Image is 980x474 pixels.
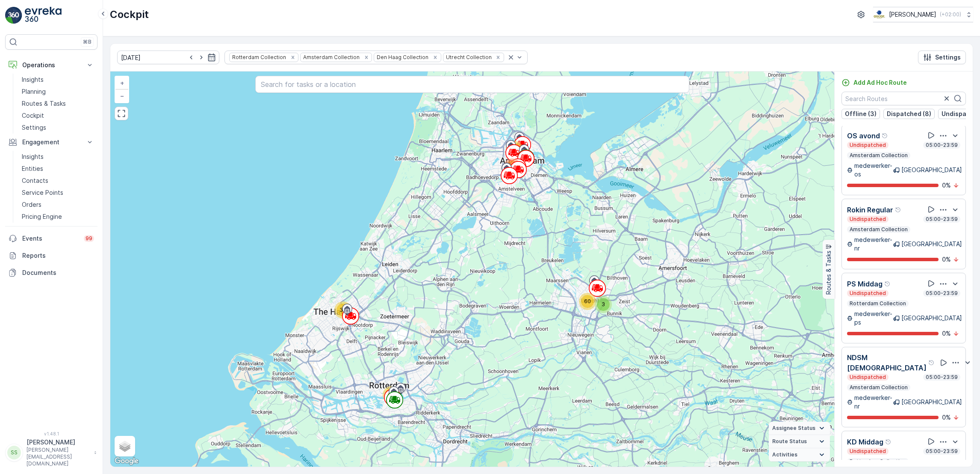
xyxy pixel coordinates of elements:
p: [GEOGRAPHIC_DATA] [901,314,962,322]
p: [GEOGRAPHIC_DATA] [901,166,962,174]
p: Undispatched [849,374,887,381]
input: dd/mm/yyyy [117,51,219,64]
p: Dispatched (8) [887,110,931,118]
div: Den Haag Collection [374,53,430,61]
p: Rotterdam Collection [849,300,907,307]
p: Service Points [22,188,63,197]
p: Insights [22,75,44,84]
a: Orders [18,199,97,211]
p: Pricing Engine [22,212,62,221]
p: Events [22,234,79,243]
p: [PERSON_NAME] [889,10,936,19]
p: 0 % [942,181,951,190]
p: Entities [22,164,43,173]
p: medewerker-os [854,161,893,179]
div: Help Tooltip Icon [885,438,892,445]
p: [PERSON_NAME] [27,438,90,447]
a: Contacts [18,175,97,187]
p: Undispatched [849,142,887,149]
summary: Route Status [769,435,830,448]
div: Remove Utrecht Collection [493,54,503,61]
button: [PERSON_NAME](+02:00) [873,7,973,22]
p: Add Ad Hoc Route [853,78,907,87]
div: Help Tooltip Icon [895,206,902,213]
div: 39 [334,301,351,319]
p: Cockpit [110,8,149,21]
p: Settings [22,123,46,132]
p: Rokin Regular [847,205,893,215]
button: Offline (3) [841,109,880,119]
div: 3 [595,296,612,313]
p: KD Middag [847,437,883,447]
p: [GEOGRAPHIC_DATA] [901,240,962,248]
button: Engagement [5,134,97,151]
div: Help Tooltip Icon [884,280,891,287]
p: 05:00-23:59 [925,374,959,381]
p: Offline (3) [845,110,877,118]
p: ( +02:00 ) [940,11,961,18]
p: Operations [22,61,80,69]
span: Assignee Status [772,425,815,432]
p: 05:00-23:59 [925,142,959,149]
a: Insights [18,151,97,163]
div: 74 [383,386,400,403]
div: Rotterdam Collection [230,53,287,61]
p: NDSM [DEMOGRAPHIC_DATA] [847,352,927,373]
span: − [120,92,124,99]
a: Pricing Engine [18,211,97,223]
a: Layers [115,437,134,456]
img: basis-logo_rgb2x.png [873,10,886,19]
a: Zoom Out [115,89,128,102]
p: [PERSON_NAME][EMAIL_ADDRESS][DOMAIN_NAME] [27,447,90,467]
a: Events99 [5,230,97,247]
p: Engagement [22,138,80,146]
div: Remove Rotterdam Collection [288,54,298,61]
p: PS Middag [847,279,883,289]
p: Undispatched [849,290,887,297]
a: Reports [5,247,97,264]
p: ⌘B [83,39,92,45]
p: 0 % [942,255,951,264]
div: 144 [504,158,521,176]
p: 0 % [942,329,951,338]
p: Orders [22,200,41,209]
p: Settings [935,53,961,62]
div: Utrecht Collection [443,53,493,61]
div: Amsterdam Collection [301,53,361,61]
summary: Assignee Status [769,422,830,435]
a: Zoom In [115,77,128,89]
p: Documents [22,268,94,277]
button: Operations [5,57,97,74]
button: SS[PERSON_NAME][PERSON_NAME][EMAIL_ADDRESS][DOMAIN_NAME] [5,438,97,467]
div: 60 [579,293,596,310]
button: Dispatched (8) [883,109,935,119]
p: Amsterdam Collection [849,384,909,391]
p: Cockpit [22,111,44,120]
p: 05:00-23:59 [925,290,959,297]
p: Undispatched [849,448,887,455]
button: Settings [918,51,966,64]
img: logo [5,7,22,24]
p: 99 [86,235,92,242]
p: 05:00-23:59 [925,216,959,223]
div: Remove Amsterdam Collection [362,54,371,61]
p: Rotterdam Collection [849,458,907,465]
div: Remove Den Haag Collection [431,54,440,61]
p: medewerker-nr [854,236,893,253]
div: Help Tooltip Icon [928,359,935,366]
img: logo_light-DOdMpM7g.png [25,7,62,24]
a: Insights [18,74,97,86]
a: Open this area in Google Maps (opens a new window) [112,456,141,467]
p: [GEOGRAPHIC_DATA] [901,398,962,406]
p: Amsterdam Collection [849,152,909,159]
p: Contacts [22,176,48,185]
p: OS avond [847,131,880,141]
input: Search Routes [841,92,966,105]
a: Settings [18,122,97,134]
a: Service Points [18,187,97,199]
p: 05:00-23:59 [925,448,959,455]
span: + [120,79,124,86]
div: SS [7,446,21,459]
input: Search for tasks or a location [255,76,690,93]
a: Add Ad Hoc Route [841,78,907,87]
